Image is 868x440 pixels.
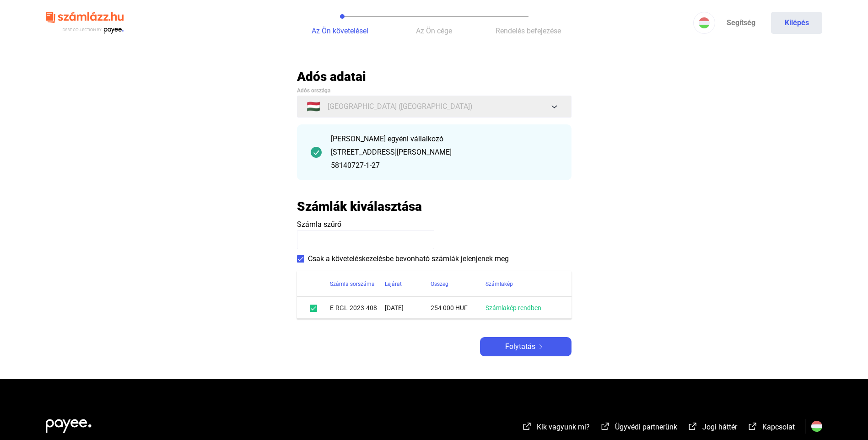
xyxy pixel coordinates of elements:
span: Rendelés befejezése [496,27,561,35]
td: E-RGL-2023-408 [330,297,385,319]
a: Segítség [715,12,766,34]
button: Folytatásarrow-right-white [480,337,571,356]
img: arrow-right-white [535,344,546,349]
div: Összeg [431,279,448,290]
img: HU [699,17,710,28]
span: Az Ön követelései [312,27,368,35]
img: szamlazzhu-logo [46,8,124,38]
img: external-link-white [522,422,533,431]
span: Az Ön cége [416,27,452,35]
td: 254 000 HUF [431,297,485,319]
span: Jogi háttér [702,423,737,431]
span: Kapcsolat [762,423,795,431]
span: [GEOGRAPHIC_DATA] ([GEOGRAPHIC_DATA]) [328,101,473,112]
img: external-link-white [687,422,698,431]
span: Számla szűrő [297,220,341,229]
img: external-link-white [747,422,758,431]
h2: Számlák kiválasztása [297,199,422,215]
div: Számla sorszáma [330,279,375,290]
a: external-link-whiteJogi háttér [687,424,737,433]
div: Lejárat [385,279,402,290]
span: Kik vagyunk mi? [537,423,590,431]
img: HU.svg [811,421,822,432]
a: external-link-whiteKik vagyunk mi? [522,424,590,433]
div: Számla sorszáma [330,279,385,290]
td: [DATE] [385,297,431,319]
span: 🇭🇺 [307,101,320,112]
h2: Adós adatai [297,69,571,85]
div: Számlakép [485,279,513,290]
div: 58140727-1-27 [331,160,558,171]
span: Ügyvédi partnerünk [615,423,677,431]
div: [PERSON_NAME] egyéni vállalkozó [331,134,558,145]
img: checkmark-darker-green-circle [311,147,322,158]
a: Számlakép rendben [485,304,541,311]
button: 🇭🇺[GEOGRAPHIC_DATA] ([GEOGRAPHIC_DATA]) [297,96,571,118]
img: white-payee-white-dot.svg [46,414,92,433]
div: Összeg [431,279,485,290]
span: Adós országa [297,87,330,94]
a: external-link-whiteKapcsolat [747,424,795,433]
img: external-link-white [600,422,611,431]
div: [STREET_ADDRESS][PERSON_NAME] [331,147,558,158]
div: Lejárat [385,279,431,290]
div: Számlakép [485,279,561,290]
a: external-link-whiteÜgyvédi partnerünk [600,424,677,433]
button: HU [693,12,715,34]
span: Folytatás [505,341,535,352]
button: Kilépés [771,12,822,34]
span: Csak a követeléskezelésbe bevonható számlák jelenjenek meg [308,253,509,264]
